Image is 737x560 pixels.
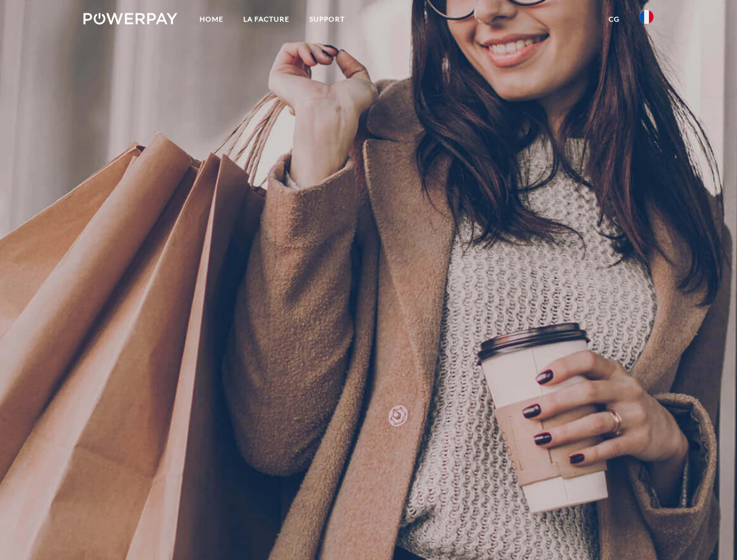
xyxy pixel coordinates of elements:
[190,9,233,30] a: Home
[640,10,654,24] img: fr
[299,9,355,30] a: Support
[233,9,299,30] a: LA FACTURE
[83,13,177,24] img: logo-powerpay-white.svg
[599,9,630,30] a: CG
